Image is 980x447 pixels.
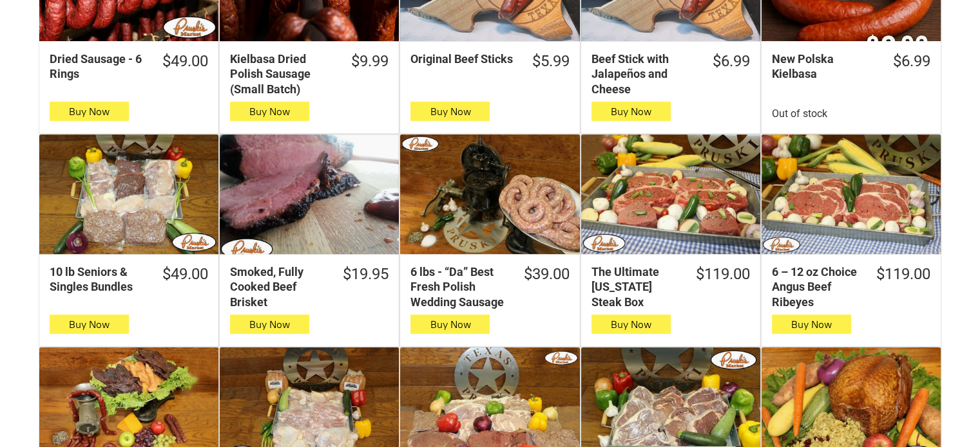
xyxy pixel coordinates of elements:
[410,264,508,309] div: 6 lbs - “Da” Best Fresh Polish Wedding Sausage
[762,51,941,82] a: $6.99New Polska Kielbasa
[611,318,651,331] span: Buy Now
[400,134,579,253] a: 6 lbs - “Da” Best Fresh Polish Wedding Sausage
[772,264,861,309] div: 6 – 12 oz Choice Angus Beef Ribeyes
[524,264,570,284] div: $39.00
[162,264,208,284] div: $49.00
[50,264,147,295] div: 10 lb Seniors & Singles Bundles
[713,51,750,71] div: $6.99
[230,51,336,96] div: Kielbasa Dried Polish Sausage (Small Batch)
[581,134,760,253] a: The Ultimate Texas Steak Box
[39,51,218,82] a: $49.00Dried Sausage - 6 Rings
[410,102,490,121] button: Buy Now
[343,264,389,284] div: $19.95
[249,318,290,331] span: Buy Now
[50,315,129,334] button: Buy Now
[762,264,941,309] a: $119.006 – 12 oz Choice Angus Beef Ribeyes
[230,102,309,121] button: Buy Now
[230,264,327,309] div: Smoked, Fully Cooked Beef Brisket
[410,51,516,66] div: Original Beef Sticks
[69,105,110,118] span: Buy Now
[591,315,671,334] button: Buy Now
[220,134,399,253] a: Smoked, Fully Cooked Beef Brisket
[591,51,697,96] div: Beef Stick with Jalapeños and Cheese
[581,51,760,96] a: $6.99Beef Stick with Jalapeños and Cheese
[772,51,878,82] div: New Polska Kielbasa
[611,105,651,118] span: Buy Now
[791,318,832,331] span: Buy Now
[400,51,579,71] a: $5.99Original Beef Sticks
[876,264,930,284] div: $119.00
[351,51,389,71] div: $9.99
[772,315,851,334] button: Buy Now
[230,315,309,334] button: Buy Now
[893,51,930,71] div: $6.99
[696,264,750,284] div: $119.00
[591,102,671,121] button: Buy Now
[50,102,129,121] button: Buy Now
[249,105,290,118] span: Buy Now
[772,107,827,120] span: Out of stock
[220,51,399,96] a: $9.99Kielbasa Dried Polish Sausage (Small Batch)
[400,264,579,309] a: $39.006 lbs - “Da” Best Fresh Polish Wedding Sausage
[591,264,680,309] div: The Ultimate [US_STATE] Steak Box
[430,105,470,118] span: Buy Now
[762,134,941,253] a: 6 – 12 oz Choice Angus Beef Ribeyes
[581,264,760,309] a: $119.00The Ultimate [US_STATE] Steak Box
[69,318,110,331] span: Buy Now
[532,51,570,71] div: $5.99
[430,318,470,331] span: Buy Now
[410,315,490,334] button: Buy Now
[39,264,218,295] a: $49.0010 lb Seniors & Singles Bundles
[39,134,218,253] a: 10 lb Seniors &amp; Singles Bundles
[50,51,147,82] div: Dried Sausage - 6 Rings
[162,51,208,71] div: $49.00
[220,264,399,309] a: $19.95Smoked, Fully Cooked Beef Brisket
